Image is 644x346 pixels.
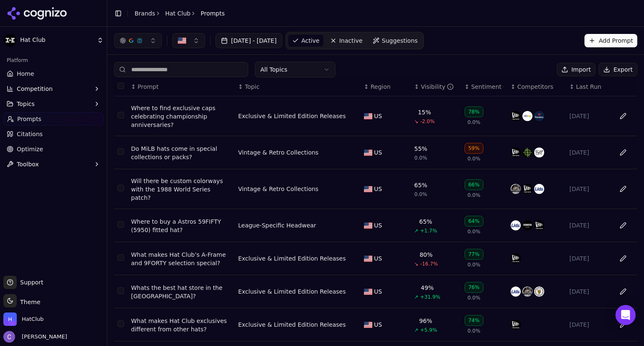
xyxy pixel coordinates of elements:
span: 0.0% [414,155,427,161]
div: [DATE] [569,254,609,263]
img: lids [511,287,521,297]
button: Edit in sheet [616,146,630,159]
span: ↘ [414,261,418,267]
div: Where to buy a Astros 59FIFTY (5950) fitted hat? [131,217,231,234]
div: [DATE] [569,221,609,230]
span: 0.0% [414,191,427,198]
img: US flag [364,150,372,156]
span: Citations [17,130,43,138]
div: 59% [465,143,483,154]
img: new era [511,111,521,121]
span: 0.0% [467,328,480,334]
a: Vintage & Retro Collections [238,185,319,193]
a: League-Specific Headwear [238,221,316,230]
button: Select row 6 [117,287,124,294]
img: Hat Club [3,34,17,47]
button: Select row 5 [117,254,124,261]
div: ↕Last Run [569,83,609,91]
img: Chris Hayes [3,331,15,343]
a: Inactive [326,34,367,47]
span: Home [17,70,34,78]
span: 0.0% [467,228,480,235]
div: [DATE] [569,148,609,157]
div: 65% [414,181,427,189]
span: Inactive [339,36,363,45]
span: -16.7% [420,261,438,267]
span: Prompt [138,83,158,91]
a: Do MiLB hats come in special collections or packs? [131,145,231,161]
img: capanova [522,147,532,158]
a: Prompts [3,112,104,126]
span: Prompts [200,9,225,18]
img: fanatics [534,111,544,121]
a: Hat Club [165,9,190,18]
span: 0.0% [467,192,480,199]
button: Select row 3 [117,185,124,191]
span: 0.0% [467,119,480,126]
span: US [374,254,382,263]
div: ↕Region [364,83,408,91]
a: What makes Hat Club exclusives different from other hats? [131,317,231,333]
button: Export [599,63,637,76]
span: Topic [245,83,260,91]
img: HatClub [3,312,17,326]
span: HatClub [22,315,44,323]
a: What makes Hat Club’s A-Frame and 9FORTY selection special? [131,250,231,267]
span: Last Run [576,83,601,91]
div: Visibility [421,83,454,91]
div: Whats the best hat store in the [GEOGRAPHIC_DATA]? [131,284,231,300]
span: US [374,221,382,230]
button: Edit in sheet [616,182,630,196]
a: Exclusive & Limited Edition Releases [238,320,346,329]
button: Select row 1 [117,112,124,119]
img: US [178,36,186,45]
img: new era [534,220,544,230]
div: 65% [419,217,432,226]
span: ↗ [414,227,418,234]
nav: breadcrumb [135,9,225,18]
button: Edit in sheet [616,219,630,232]
div: 66% [465,179,483,190]
button: Open user button [3,331,67,343]
span: Prompts [17,115,42,123]
span: Support [17,278,43,287]
a: Will there be custom colorways with the 1988 World Series patch? [131,177,231,202]
span: Suggestions [382,36,418,45]
th: Region [361,77,411,96]
div: 76% [465,282,483,293]
img: lids [511,220,521,230]
button: [DATE] - [DATE] [216,33,282,48]
div: 80% [420,250,433,259]
div: Exclusive & Limited Edition Releases [238,287,346,296]
div: Platform [3,54,104,67]
div: 49% [421,284,434,292]
th: Competitors [507,77,566,96]
img: new era [511,320,521,330]
a: Suggestions [369,34,422,47]
span: Hat Club [20,36,93,44]
span: US [374,112,382,120]
div: Where to find exclusive caps celebrating championship anniversaries? [131,104,231,129]
img: ebay [522,111,532,121]
span: +1.7% [420,227,437,234]
a: Exclusive & Limited Edition Releases [238,112,346,120]
span: Topics [17,100,35,108]
div: [DATE] [569,320,609,329]
th: sentiment [461,77,507,96]
span: Competition [17,85,53,93]
span: ↘ [414,118,418,125]
a: Exclusive & Limited Edition Releases [238,254,346,263]
th: Prompt [128,77,235,96]
button: Edit in sheet [616,285,630,298]
div: [DATE] [569,185,609,193]
img: new era [511,253,521,263]
span: +31.9% [420,294,440,300]
button: Toolbox [3,158,104,171]
span: 0.0% [467,294,480,301]
img: US flag [364,113,372,119]
span: +5.9% [420,327,437,333]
